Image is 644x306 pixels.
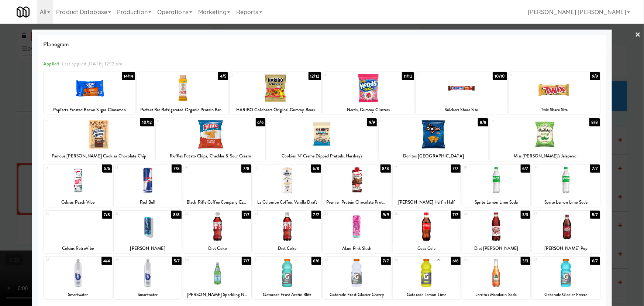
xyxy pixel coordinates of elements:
[268,152,376,161] div: Cookies 'N' Creme Dipped Pretzels, Hershey's
[45,198,111,207] div: Celsius Peach Vibe
[185,290,250,299] div: [PERSON_NAME] Sparkling Natural Mineral Water
[509,72,600,115] div: 69/9Twix Share Size
[254,290,320,299] div: Gatorade Frost Arctic Blitz
[509,105,600,115] div: Twix Share Size
[379,118,488,161] div: 108/8Doritos [GEOGRAPHIC_DATA]
[324,198,390,207] div: Premier Protein Chocolate Protein Shake
[45,211,78,217] div: 20
[231,105,320,115] div: HARIBO Goldbears Original Gummy Bears
[462,244,530,253] div: Diet [PERSON_NAME]
[253,290,321,299] div: Gatorade Frost Arctic Blitz
[521,257,530,265] div: 3/3
[115,198,180,207] div: Red Bull
[393,198,461,207] div: [PERSON_NAME] Half n Half
[532,198,600,207] div: Sprite Lemon Lime Soda
[324,211,357,217] div: 24
[115,290,180,299] div: Smartwater
[533,290,599,299] div: Gatorade Glacier Freeze
[183,257,251,299] div: 307/7[PERSON_NAME] Sparkling Natural Mineral Water
[44,164,112,207] div: 125/5Celsius Peach Vibe
[323,257,391,299] div: 327/7Gatorade Frost Glacier Cherry
[323,198,391,207] div: Premier Protein Chocolate Protein Shake
[590,211,600,219] div: 5/7
[254,198,320,207] div: La Colombe Coffee, Vanilla Draft
[114,257,182,299] div: 295/7Smartwater
[324,105,413,115] div: Nerds, Gummy Clusters
[323,105,414,115] div: Nerds, Gummy Clusters
[393,244,461,253] div: Coca Cola
[255,164,287,171] div: 15
[462,164,530,207] div: 186/7Sprite Lemon Lime Soda
[44,198,112,207] div: Celsius Peach Vibe
[451,211,461,219] div: 7/7
[44,211,112,253] div: 207/8Celsius RetroVibe
[185,257,217,263] div: 30
[309,72,321,80] div: 12/12
[114,244,182,253] div: [PERSON_NAME]
[464,164,496,171] div: 18
[101,257,112,265] div: 4/4
[533,244,599,253] div: [PERSON_NAME] Pop
[323,164,391,207] div: 168/8Premier Protein Chocolate Protein Shake
[172,164,182,173] div: 7/8
[464,257,496,263] div: 34
[253,244,321,253] div: Diet Coke
[324,290,390,299] div: Gatorade Frost Glacier Cherry
[230,105,321,115] div: HARIBO Goldbears Original Gummy Bears
[532,244,600,253] div: [PERSON_NAME] Pop
[462,198,530,207] div: Sprite Lemon Lime Soda
[45,72,89,78] div: 1
[137,105,228,115] div: Perfect Bar Refrigerated Organic Protein Bar, Peanut Butter
[311,257,321,265] div: 6/6
[45,257,78,263] div: 28
[381,211,391,219] div: 9/9
[183,211,251,253] div: 227/7Diet Coke
[102,164,112,173] div: 5/5
[138,105,227,115] div: Perfect Bar Refrigerated Organic Protein Bar, Peanut Butter
[253,211,321,253] div: 237/7Diet Coke
[45,244,111,253] div: Celsius RetroVibe
[267,152,377,161] div: Cookies 'N' Creme Dipped Pretzels, Hershey's
[451,164,461,173] div: 7/7
[416,72,507,115] div: 510/10Snickers Share Size
[185,198,250,207] div: Black Rifle Coffee Company Espresso Mocha
[532,211,600,253] div: 275/7[PERSON_NAME] Pop
[323,72,414,115] div: 411/12Nerds, Gummy Clusters
[242,257,251,265] div: 7/7
[464,198,529,207] div: Sprite Lemon Lime Soda
[478,118,488,126] div: 8/8
[44,290,112,299] div: Smartwater
[172,257,182,265] div: 5/7
[394,244,459,253] div: Coca Cola
[532,257,600,299] div: 356/7Gatorade Glacier Freeze
[324,164,357,171] div: 16
[114,211,182,253] div: 218/8[PERSON_NAME]
[62,60,122,67] span: Last applied [DATE] 12:12 pm
[462,211,530,253] div: 263/3Diet [PERSON_NAME]
[114,198,182,207] div: Red Bull
[253,198,321,207] div: La Colombe Coffee, Vanilla Draft
[393,257,461,299] div: 336/6Gatorade Lemon Lime
[416,105,507,115] div: Snickers Share Size
[218,72,228,80] div: 4/5
[590,72,600,80] div: 9/9
[157,118,211,125] div: 8
[394,290,459,299] div: Gatorade Lemon Lime
[521,211,530,219] div: 3/3
[183,198,251,207] div: Black Rifle Coffee Company Espresso Mocha
[185,164,217,171] div: 14
[490,118,600,161] div: 118/8Miss [PERSON_NAME]'s Jalapeno
[521,164,530,173] div: 6/7
[490,152,600,161] div: Miss [PERSON_NAME]'s Jalapeno
[231,72,275,78] div: 3
[417,72,461,78] div: 5
[379,152,488,161] div: Doritos [GEOGRAPHIC_DATA]
[45,105,134,115] div: PopTarts Frosted Brown Sugar Cinnamon
[156,118,265,161] div: 86/6Ruffles Potato Chips, Cheddar & Sour Cream
[380,152,487,161] div: Doritos [GEOGRAPHIC_DATA]
[44,105,135,115] div: PopTarts Frosted Brown Sugar Cinnamon
[256,118,265,126] div: 6/6
[230,72,321,115] div: 312/12HARIBO Goldbears Original Gummy Bears
[324,72,368,78] div: 4
[324,257,357,263] div: 32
